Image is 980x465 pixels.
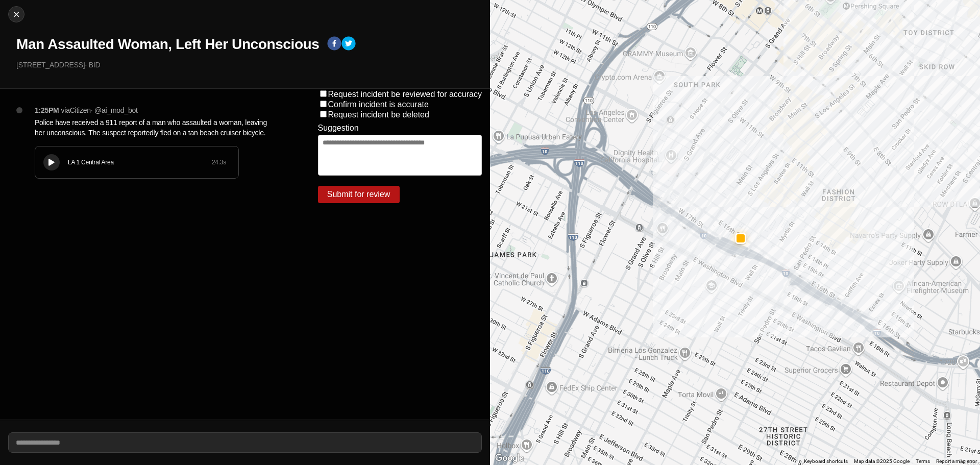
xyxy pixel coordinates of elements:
[328,100,429,109] label: Confirm incident is accurate
[16,60,482,70] p: [STREET_ADDRESS] · BID
[493,452,526,465] a: Open this area in Google Maps (opens a new window)
[328,90,482,99] label: Request incident be reviewed for accuracy
[8,6,24,22] button: cancel
[68,158,212,166] div: LA 1 Central Area
[318,186,400,203] button: Submit for review
[11,9,21,19] img: cancel
[936,458,977,464] a: Report a map error
[318,124,359,133] label: Suggestion
[493,452,526,465] img: Google
[804,458,848,465] button: Keyboard shortcuts
[327,36,341,53] button: facebook
[916,458,930,464] a: Terms (opens in new tab)
[35,105,59,115] p: 1:25PM
[61,105,138,115] p: via Citizen · @ ai_mod_bot
[212,158,226,166] div: 24.3 s
[341,36,356,53] button: twitter
[328,110,429,119] label: Request incident be deleted
[16,35,319,54] h1: Man Assaulted Woman, Left Her Unconscious
[35,117,277,138] p: Police have received a 911 report of a man who assaulted a woman, leaving her unconscious. The su...
[854,458,910,464] span: Map data ©2025 Google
